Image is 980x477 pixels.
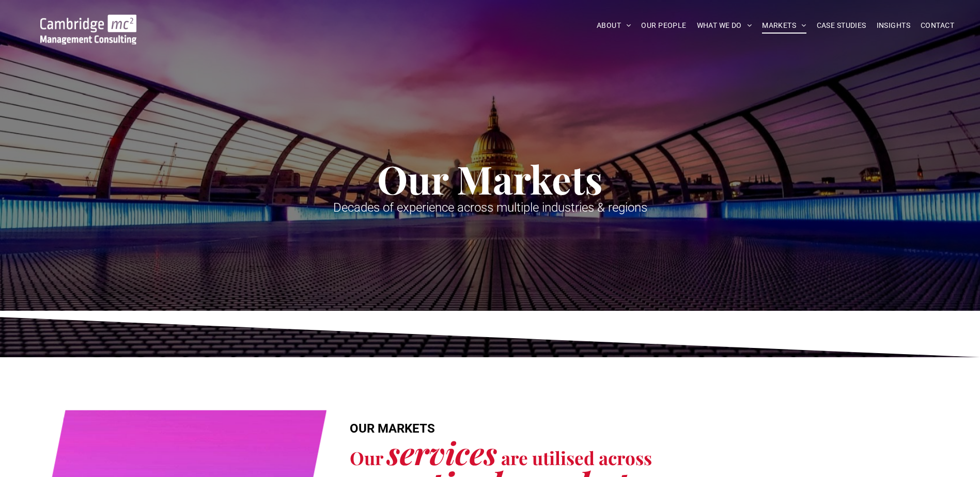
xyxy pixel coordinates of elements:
[636,18,691,34] a: OUR PEOPLE
[757,18,811,34] a: MARKETS
[872,18,915,34] a: INSIGHTS
[350,446,383,470] span: Our
[350,421,435,436] span: OUR MARKETS
[377,153,603,204] span: Our Markets
[387,432,497,473] span: services
[333,200,647,215] span: Decades of experience across multiple industries & regions
[812,18,872,34] a: CASE STUDIES
[40,14,136,44] img: Go to Homepage
[592,18,636,34] a: ABOUT
[915,18,959,34] a: CONTACT
[501,446,652,470] span: are utilised across
[40,16,136,27] a: Your Business Transformed | Cambridge Management Consulting
[692,18,757,34] a: WHAT WE DO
